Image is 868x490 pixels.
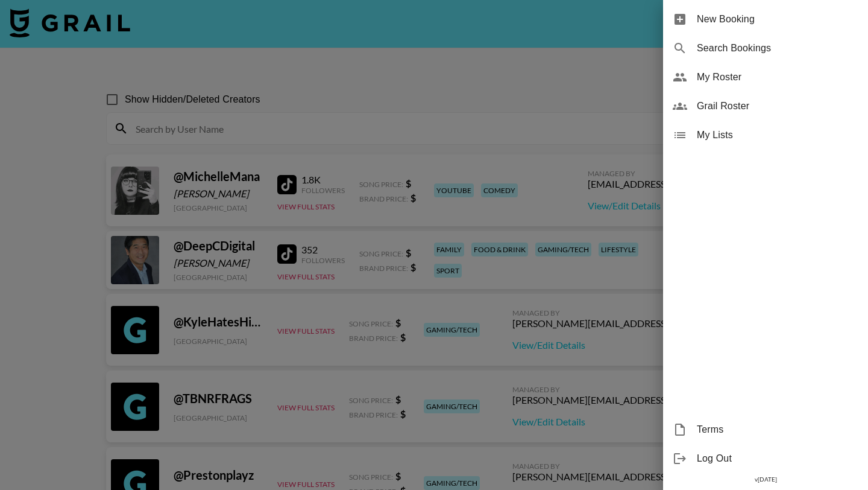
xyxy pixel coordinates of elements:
[663,121,868,150] div: My Lists
[663,444,868,473] div: Log Out
[663,415,868,444] div: Terms
[697,422,858,437] span: Terms
[663,5,868,34] div: New Booking
[697,128,858,142] span: My Lists
[697,99,858,113] span: Grail Roster
[697,70,858,84] span: My Roster
[663,473,868,486] div: v [DATE]
[697,41,858,56] span: Search Bookings
[697,451,858,466] span: Log Out
[663,92,868,121] div: Grail Roster
[663,34,868,63] div: Search Bookings
[697,12,858,27] span: New Booking
[663,63,868,92] div: My Roster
